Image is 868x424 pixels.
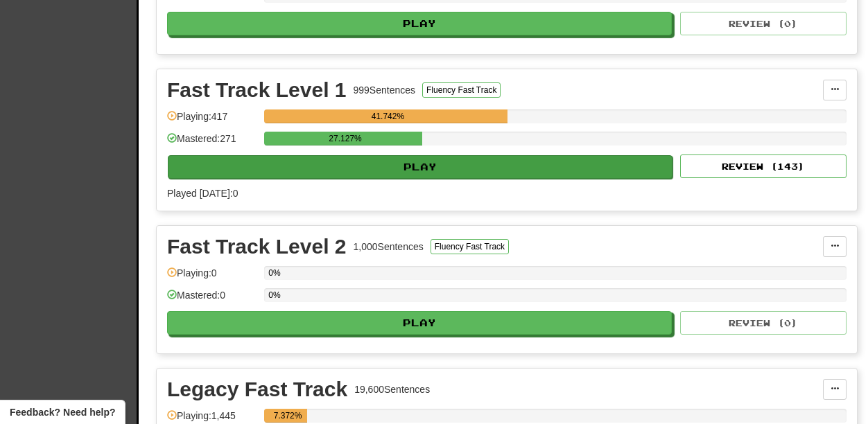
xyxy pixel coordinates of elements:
div: Mastered: 0 [167,288,257,311]
div: Mastered: 271 [167,132,257,154]
div: Legacy Fast Track [167,379,347,400]
button: Review (143) [680,154,847,178]
button: Play [167,311,672,335]
button: Review (0) [680,12,847,35]
div: Fast Track Level 1 [167,80,347,100]
div: Playing: 0 [167,266,257,289]
div: 19,600 Sentences [354,382,430,396]
button: Play [168,155,672,179]
div: Playing: 417 [167,109,257,132]
button: Review (0) [680,311,847,335]
span: Played [DATE]: 0 [167,188,238,199]
button: Play [167,12,672,35]
button: Fluency Fast Track [422,82,501,98]
span: Open feedback widget [10,405,115,419]
div: 27.127% [268,132,422,145]
div: 999 Sentences [354,83,416,97]
div: Fast Track Level 2 [167,236,347,257]
div: 7.372% [268,409,307,423]
div: 41.742% [268,109,507,123]
button: Fluency Fast Track [431,239,509,254]
div: 1,000 Sentences [354,240,424,254]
